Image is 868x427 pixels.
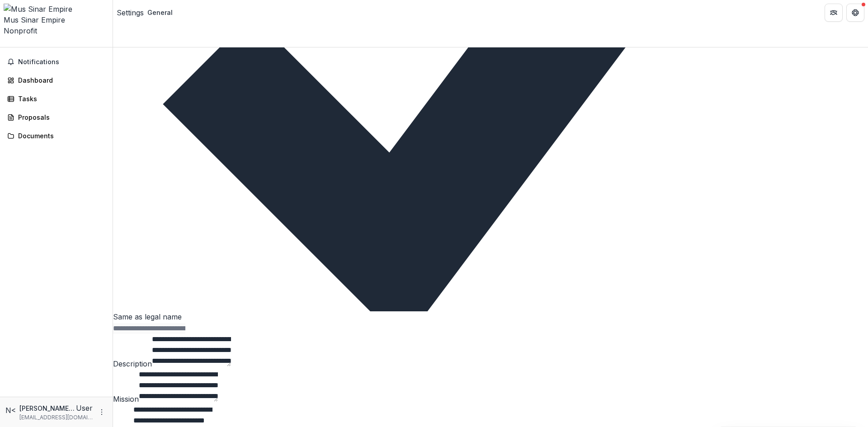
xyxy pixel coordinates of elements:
a: Dashboard [4,73,109,88]
button: Notifications [4,55,109,69]
span: Notifications [18,58,105,66]
span: Same as legal name [113,312,182,321]
p: User [76,403,93,413]
button: Partners [825,4,843,22]
label: Mission [113,394,139,404]
a: Settings [117,7,144,18]
nav: breadcrumb [117,6,176,19]
img: Mus Sinar Empire [4,4,109,14]
button: Get Help [846,4,864,22]
div: General [147,8,173,17]
a: Tasks [4,91,109,106]
a: Documents [4,128,109,143]
p: [PERSON_NAME] <[EMAIL_ADDRESS][DOMAIN_NAME]> [19,404,76,413]
div: Mus Sinar Empire [4,14,109,25]
p: [EMAIL_ADDRESS][DOMAIN_NAME] [19,413,93,422]
div: Tasks [18,94,102,103]
div: Norlena Mat Noor <hanasha96@gmail.com> [5,405,16,416]
div: Proposals [18,113,102,122]
a: Proposals [4,110,109,125]
div: Documents [18,131,102,141]
label: Description [113,359,152,368]
button: More [96,407,107,418]
span: Nonprofit [4,26,37,35]
div: Dashboard [18,75,102,85]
